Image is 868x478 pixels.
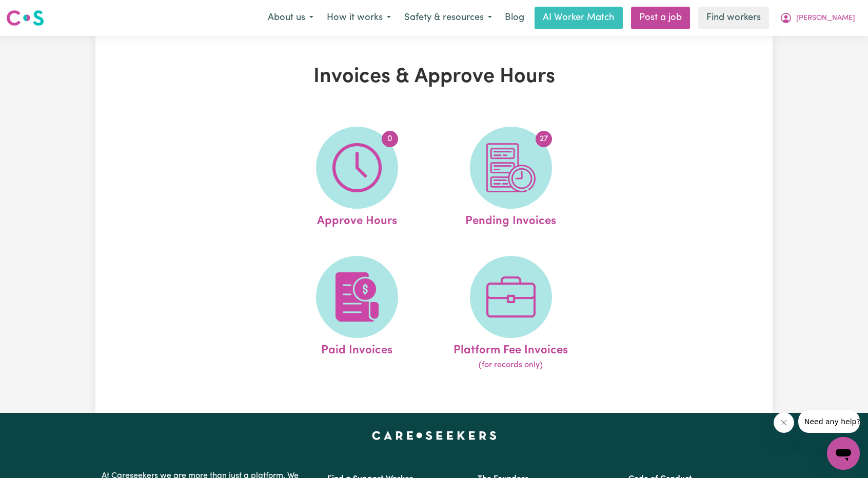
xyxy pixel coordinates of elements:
[6,6,44,30] a: Careseekers logo
[283,256,431,372] a: Paid Invoices
[453,338,568,360] span: Platform Fee Invoices
[6,9,44,27] img: Careseekers logo
[499,7,530,29] a: Blog
[798,410,860,433] iframe: Message from company
[479,359,543,371] span: (for records only)
[382,131,398,147] span: 0
[214,65,654,89] h1: Invoices & Approve Hours
[6,7,62,15] span: Need any help?
[437,127,585,230] a: Pending Invoices
[283,127,431,230] a: Approve Hours
[437,256,585,372] a: Platform Fee Invoices(for records only)
[536,131,552,147] span: 27
[398,7,499,29] button: Safety & resources
[698,7,769,29] a: Find workers
[321,338,392,360] span: Paid Invoices
[465,209,556,230] span: Pending Invoices
[773,7,862,29] button: My Account
[827,437,860,470] iframe: Button to launch messaging window
[320,7,398,29] button: How it works
[631,7,690,29] a: Post a job
[317,209,397,230] span: Approve Hours
[796,13,855,24] span: [PERSON_NAME]
[261,7,320,29] button: About us
[372,431,497,440] a: Careseekers home page
[535,7,623,29] a: AI Worker Match
[774,412,794,433] iframe: Close message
